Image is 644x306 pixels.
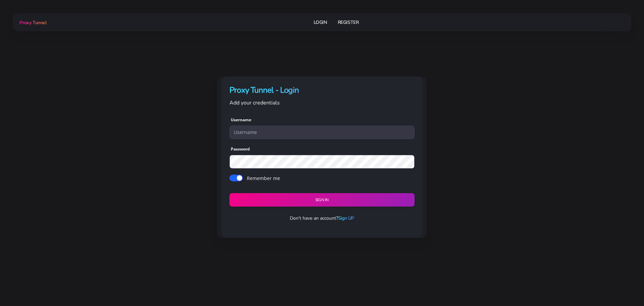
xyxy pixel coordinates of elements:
label: Password [231,146,250,152]
a: Sign UP [338,215,354,221]
iframe: Webchat Widget [611,273,636,298]
input: Username [229,126,415,139]
h4: Proxy Tunnel - Login [229,85,415,96]
a: Proxy Tunnel [18,17,46,28]
span: Proxy Tunnel [19,19,46,26]
label: Remember me [247,175,280,182]
a: Register [338,16,359,29]
button: Sign in [229,193,415,207]
p: Add your credentials [229,98,415,107]
a: Login [314,16,327,29]
label: Username [231,117,251,123]
p: Don't have an account? [224,215,420,222]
